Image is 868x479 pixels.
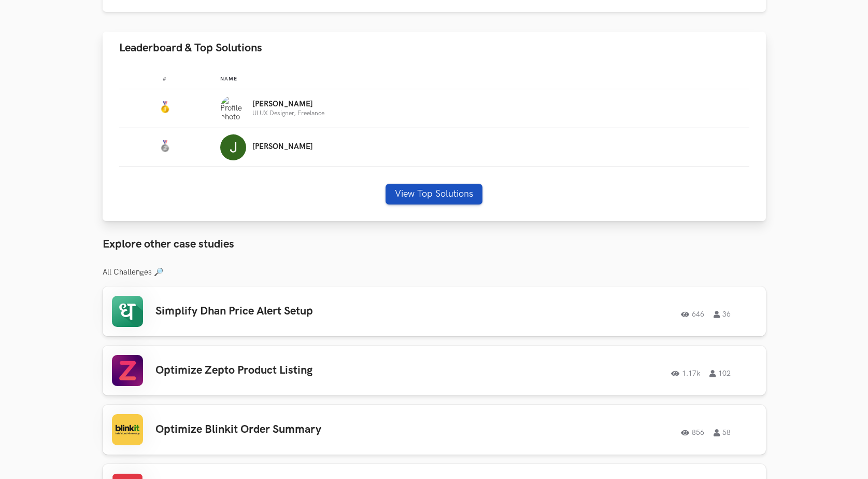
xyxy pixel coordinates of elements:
img: Silver Medal [159,140,171,153]
img: Profile photo [220,95,246,121]
a: Simplify Dhan Price Alert Setup64636 [103,286,766,336]
span: Name [220,76,237,82]
h3: Optimize Zepto Product Listing [155,364,450,377]
table: Leaderboard [119,67,749,167]
span: 1.17k [671,370,700,377]
span: 646 [681,311,704,318]
button: Leaderboard & Top Solutions [103,32,766,64]
p: [PERSON_NAME] [252,100,324,108]
span: 36 [714,311,731,318]
span: 58 [714,429,731,436]
img: Profile photo [220,134,246,160]
div: Leaderboard & Top Solutions [103,64,766,221]
a: Optimize Zepto Product Listing1.17k102 [103,346,766,395]
h3: All Challenges 🔎 [103,268,766,277]
span: Leaderboard & Top Solutions [119,41,262,55]
p: [PERSON_NAME] [252,143,313,151]
img: Gold Medal [159,101,171,114]
a: Optimize Blinkit Order Summary85658 [103,405,766,455]
span: 102 [709,370,731,377]
span: # [163,76,167,82]
h3: Simplify Dhan Price Alert Setup [155,305,450,318]
button: View Top Solutions [386,184,482,204]
h3: Optimize Blinkit Order Summary [155,423,450,436]
span: 856 [681,429,704,436]
h3: Explore other case studies [103,238,766,251]
p: UI UX Designer, Freelance [252,110,324,117]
